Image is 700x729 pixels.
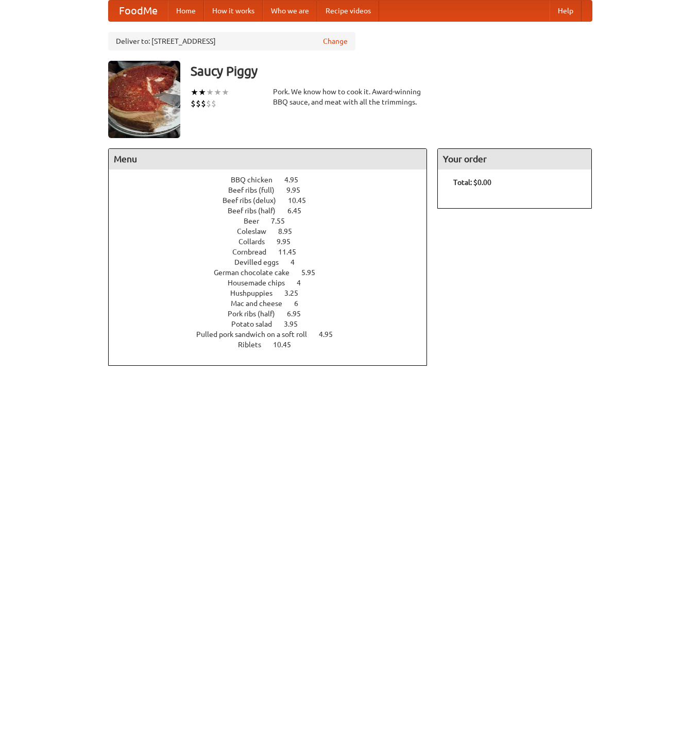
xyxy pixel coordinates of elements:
[223,196,325,205] a: Beef ribs (delux) 10.45
[273,341,301,349] span: 10.45
[211,98,216,109] li: $
[228,310,320,318] a: Pork ribs (half) 6.95
[234,258,289,266] span: Devilled eggs
[238,341,310,349] a: Riblets 10.45
[263,1,317,21] a: Who we are
[297,279,311,287] span: 4
[228,186,285,194] span: Beef ribs (full)
[206,87,214,98] li: ★
[228,186,319,194] a: Beef ribs (full) 9.95
[271,217,295,225] span: 7.55
[286,186,311,194] span: 9.95
[214,268,300,277] span: German chocolate cake
[108,32,355,50] div: Deliver to: [STREET_ADDRESS]
[238,238,275,246] span: Collards
[238,341,271,349] span: Riblets
[228,207,320,215] a: Beef ribs (half) 6.45
[230,289,317,297] a: Hushpuppies 3.25
[109,1,168,21] a: FoodMe
[168,1,204,21] a: Home
[301,268,326,277] span: 5.95
[196,330,317,338] span: Pulled pork sandwich on a soft roll
[228,279,320,287] a: Housemade chips 4
[198,87,206,98] li: ★
[214,87,221,98] li: ★
[231,176,283,184] span: BBQ chicken
[277,238,301,246] span: 9.95
[284,289,309,297] span: 3.25
[223,196,286,205] span: Beef ribs (delux)
[228,310,285,318] span: Pork ribs (half)
[191,98,196,109] li: $
[191,61,592,81] h3: Saucy Piggy
[287,310,311,318] span: 6.95
[438,149,591,169] h4: Your order
[284,320,308,328] span: 3.95
[196,98,201,109] li: $
[232,248,277,256] span: Cornbread
[231,320,317,328] a: Potato salad 3.95
[453,178,491,187] b: Total: $0.00
[231,176,317,184] a: BBQ chicken 4.95
[237,227,277,235] span: Coleslaw
[230,289,283,297] span: Hushpuppies
[228,279,295,287] span: Housemade chips
[278,248,306,256] span: 11.45
[109,149,427,169] h4: Menu
[221,87,229,98] li: ★
[196,330,352,338] a: Pulled pork sandwich on a soft roll 4.95
[228,207,286,215] span: Beef ribs (half)
[238,238,310,246] a: Collards 9.95
[244,217,304,225] a: Beer 7.55
[237,227,311,235] a: Coleslaw 8.95
[231,320,282,328] span: Potato salad
[284,176,309,184] span: 4.95
[323,36,348,46] a: Change
[206,98,211,109] li: $
[550,1,582,21] a: Help
[294,299,309,308] span: 6
[231,299,293,308] span: Mac and cheese
[232,248,315,256] a: Cornbread 11.45
[108,61,180,138] img: angular.jpg
[291,258,305,266] span: 4
[244,217,269,225] span: Beer
[288,196,316,205] span: 10.45
[201,98,206,109] li: $
[287,207,312,215] span: 6.45
[273,87,428,107] div: Pork. We know how to cook it. Award-winning BBQ sauce, and meat with all the trimmings.
[317,1,379,21] a: Recipe videos
[214,268,334,277] a: German chocolate cake 5.95
[204,1,263,21] a: How it works
[234,258,314,266] a: Devilled eggs 4
[319,330,343,338] span: 4.95
[278,227,302,235] span: 8.95
[191,87,198,98] li: ★
[231,299,317,308] a: Mac and cheese 6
